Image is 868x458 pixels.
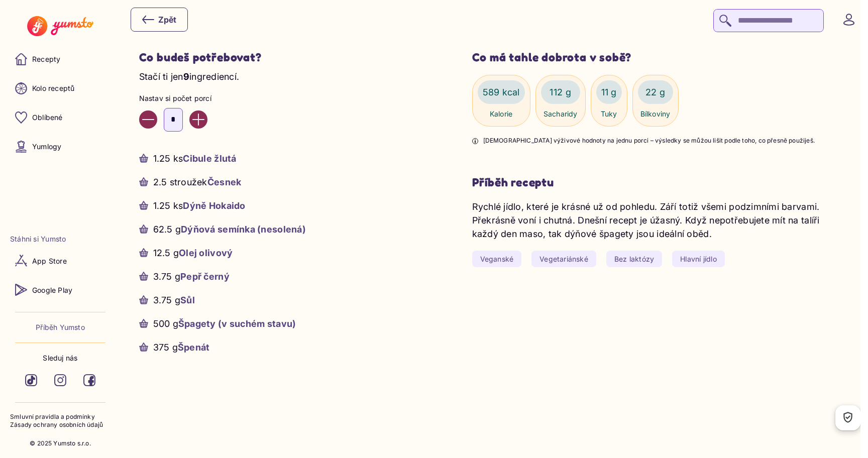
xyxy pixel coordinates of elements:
[531,251,596,268] a: Vegetariánské
[153,246,233,260] p: 12.5 g
[164,108,183,131] input: Enter number
[32,285,72,295] p: Google Play
[490,109,512,119] p: Kalorie
[207,177,242,187] span: Česnek
[139,50,442,65] h2: Co budeš potřebovat?
[32,83,75,93] p: Kolo receptů
[472,175,842,190] h3: Příběh receptu
[32,142,61,152] p: Yumlogy
[10,234,111,244] li: Stáhni si Yumsto
[139,93,442,103] p: Nastav si počet porcí
[640,109,671,119] p: Bílkoviny
[483,137,815,145] p: [DEMOGRAPHIC_DATA] výživové hodnoty na jednu porci – výsledky se můžou lišit podle toho, co přesn...
[32,54,60,64] p: Recepty
[183,200,245,211] span: Dýně Hokaido
[10,413,111,421] a: Smluvní pravidla a podmínky
[180,295,195,305] span: Sůl
[601,109,617,119] p: Tuky
[10,278,111,302] a: Google Play
[601,85,617,99] p: 11 g
[472,50,842,65] h3: Co má tahle dobrota v sobě?
[183,71,189,82] span: 9
[645,85,665,99] p: 22 g
[27,16,93,36] img: Yumsto logo
[606,251,662,268] a: Bez laktózy
[153,175,242,189] p: 2.5 stroužek
[10,249,111,273] a: App Store
[10,135,111,159] a: Yumlogy
[32,112,63,123] p: Oblíbené
[672,251,725,268] a: Hlavní jídlo
[483,85,520,99] p: 589 kcal
[183,153,236,164] span: Cibule žlutá
[472,200,842,241] p: Rychlé jídlo, které je krásné už od pohledu. Září totiž všemi podzimními barvami. Překrásně voní ...
[181,224,306,235] span: Dýňová semínka (nesolená)
[153,293,195,307] p: 3.75 g
[139,110,157,129] button: Decrease value
[10,47,111,71] a: Recepty
[10,105,111,130] a: Oblíbené
[131,8,188,32] button: Zpět
[189,110,207,129] button: Increase value
[189,374,792,449] iframe: Advertisement
[153,270,230,283] p: 3.75 g
[472,251,522,268] a: Veganské
[10,421,111,429] a: Zásady ochrany osobních údajů
[30,439,91,448] p: © 2025 Yumsto s.r.o.
[179,248,233,258] span: Olej olivový
[153,340,210,354] p: 375 g
[153,317,296,330] p: 500 g
[10,76,111,100] a: Kolo receptů
[142,14,176,26] div: Zpět
[180,271,230,282] span: Pepř černý
[178,318,296,329] span: Špagety (v suchém stavu)
[544,109,578,119] p: Sacharidy
[43,353,77,363] p: Sleduj nás
[139,70,442,83] p: Stačí ti jen ingrediencí.
[32,256,67,266] p: App Store
[178,342,210,353] span: Špenát
[153,222,306,236] p: 62.5 g
[36,322,85,332] a: Příběh Yumsto
[153,199,246,212] p: 1.25 ks
[550,85,571,99] p: 112 g
[153,152,237,165] p: 1.25 ks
